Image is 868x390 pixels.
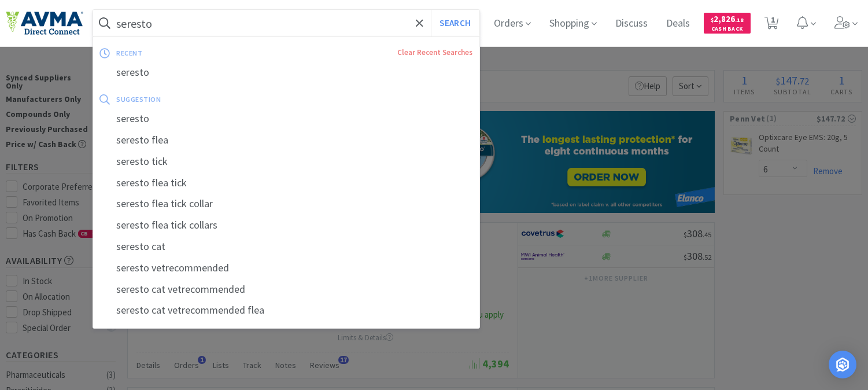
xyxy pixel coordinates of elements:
[93,62,479,83] div: seresto
[760,20,784,30] a: 1
[662,19,695,29] a: Deals
[93,236,479,257] div: seresto cat
[711,13,744,24] span: 2,826
[93,172,479,194] div: seresto flea tick
[829,351,856,378] div: Open Intercom Messenger
[6,11,83,35] img: e4e33dab9f054f5782a47901c742baa9_102.png
[93,257,479,279] div: seresto vetrecommended
[93,108,479,130] div: seresto
[704,8,751,39] a: $2,826.18Cash Back
[711,26,744,34] span: Cash Back
[93,151,479,172] div: seresto tick
[93,300,479,321] div: seresto cat vetrecommended flea
[735,16,744,24] span: . 18
[116,90,316,108] div: suggestion
[611,19,652,29] a: Discuss
[116,44,269,62] div: recent
[93,193,479,215] div: seresto flea tick collar
[93,130,479,151] div: seresto flea
[431,10,479,36] button: Search
[93,279,479,300] div: seresto cat vetrecommended
[93,215,479,236] div: seresto flea tick collars
[93,10,479,36] input: Search by item, sku, manufacturer, ingredient, size...
[711,16,714,24] span: $
[397,47,472,57] a: Clear Recent Searches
